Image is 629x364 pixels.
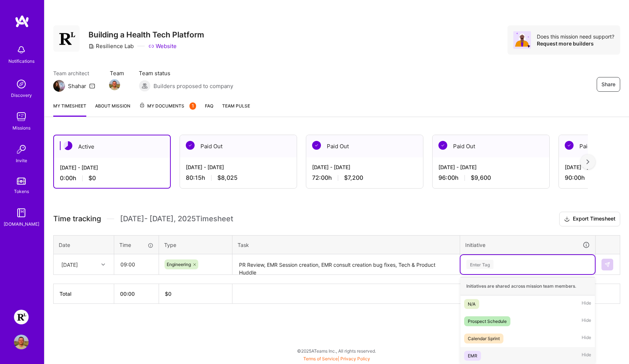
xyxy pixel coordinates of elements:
[53,69,95,77] span: Team architect
[44,342,629,360] div: © 2025 ATeams Inc., All rights reserved.
[54,135,170,158] div: Active
[537,40,614,47] div: Request more builders
[61,261,78,268] div: [DATE]
[582,351,591,361] span: Hide
[306,135,423,157] div: Paid Out
[468,335,500,342] div: Calendar Sprint
[466,259,494,270] div: Enter Tag
[120,214,233,223] span: [DATE] - [DATE] , 2025 Timesheet
[433,135,549,157] div: Paid Out
[14,335,29,349] img: User Avatar
[604,262,610,267] img: Submit
[11,91,32,99] div: Discovery
[95,102,130,117] a: About Mission
[465,241,590,249] div: Initiative
[582,334,591,343] span: Hide
[89,83,95,89] i: icon Mail
[312,141,321,150] img: Paid Out
[148,42,177,50] a: Website
[186,141,195,150] img: Paid Out
[88,30,204,39] h3: Building a Health Tech Platform
[438,141,447,150] img: Paid Out
[582,316,591,326] span: Hide
[110,79,119,91] a: Team Member Avatar
[582,299,591,309] span: Hide
[53,102,86,117] a: My timesheet
[16,157,27,164] div: Invite
[12,310,30,324] a: Resilience Lab: Building a Health Tech Platform
[14,188,29,195] div: Tokens
[468,317,507,325] div: Prospect Schedule
[312,163,417,171] div: [DATE] - [DATE]
[14,142,29,157] img: Invite
[88,43,94,49] i: icon CompanyGray
[186,174,291,182] div: 80:15 h
[12,335,30,349] a: User Avatar
[165,291,171,297] span: $ 0
[312,174,417,182] div: 72:00 h
[14,310,29,324] img: Resilience Lab: Building a Health Tech Platform
[537,33,614,40] div: Does this mission need support?
[60,164,164,171] div: [DATE] - [DATE]
[14,205,29,220] img: guide book
[114,284,159,304] th: 00:00
[139,102,196,117] a: My Documents1
[565,141,574,150] img: Paid Out
[167,262,191,267] span: Engineering
[303,356,370,361] span: |
[601,81,615,88] span: Share
[60,174,164,182] div: 0:00 h
[4,220,39,228] div: [DOMAIN_NAME]
[110,69,124,77] span: Team
[189,102,196,110] div: 1
[159,235,232,254] th: Type
[139,69,233,77] span: Team status
[15,15,29,28] img: logo
[468,300,476,308] div: N/A
[115,255,158,274] input: HH:MM
[17,178,26,185] img: tokens
[12,124,30,132] div: Missions
[559,212,620,226] button: Export Timesheet
[340,356,370,361] a: Privacy Policy
[53,214,101,223] span: Time tracking
[88,174,96,182] span: $0
[438,174,543,182] div: 96:00 h
[222,103,250,109] span: Team Pulse
[101,263,105,266] i: icon Chevron
[8,57,35,65] div: Notifications
[14,77,29,91] img: discovery
[513,31,531,49] img: Avatar
[53,80,65,92] img: Team Architect
[344,174,363,182] span: $7,200
[14,43,29,57] img: bell
[233,255,459,274] textarea: PR Review, EMR Session creation, EMR consult creation bug fixes, Tech & Product Huddle
[180,135,297,157] div: Paid Out
[232,235,460,254] th: Task
[54,284,114,304] th: Total
[471,174,491,182] span: $9,600
[564,215,570,223] i: icon Download
[139,80,151,92] img: Builders proposed to company
[438,163,543,171] div: [DATE] - [DATE]
[586,159,589,164] img: right
[88,42,134,50] div: Resilience Lab
[205,102,213,117] a: FAQ
[54,235,114,254] th: Date
[68,82,86,90] div: Shahar
[139,102,196,110] span: My Documents
[597,77,620,92] button: Share
[119,241,153,249] div: Time
[153,82,233,90] span: Builders proposed to company
[460,277,595,295] div: Initiatives are shared across mission team members.
[109,79,120,90] img: Team Member Avatar
[468,352,477,360] div: EMR
[303,356,338,361] a: Terms of Service
[217,174,238,182] span: $8,025
[64,141,72,150] img: Active
[14,109,29,124] img: teamwork
[186,163,291,171] div: [DATE] - [DATE]
[222,102,250,117] a: Team Pulse
[53,25,80,52] img: Company Logo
